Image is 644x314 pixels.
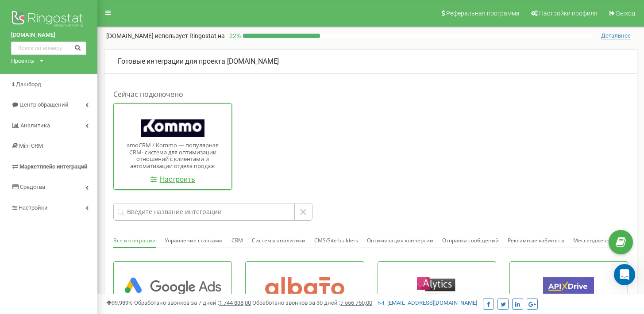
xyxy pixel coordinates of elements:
span: Средства [20,184,45,190]
u: 7 556 750,00 [340,299,372,306]
button: Все интеграции [113,234,156,248]
span: использует Ringostat на [155,32,225,39]
p: [DOMAIN_NAME] [118,57,624,67]
span: Обработано звонков за 7 дней : [134,299,251,306]
span: 99,989% [106,299,133,306]
button: Управление ставками [165,234,223,247]
span: Маркетплейс интеграций [19,163,87,170]
button: CMS/Site builders [314,234,358,247]
p: 22 % [225,31,243,40]
span: Mini CRM [19,142,43,149]
h1: Сейчас подключено [113,89,628,99]
input: Поиск по номеру [11,42,86,55]
button: Системы аналитики [252,234,305,247]
a: Настроить [150,175,195,185]
span: Настройки [19,204,48,211]
span: Центр обращений [19,101,69,108]
button: Отправка сообщений [442,234,499,247]
p: [DOMAIN_NAME] [106,31,225,40]
button: Оптимизация конверсии [367,234,433,247]
div: Open Intercom Messenger [614,264,635,285]
input: Введите название интеграции [113,203,295,221]
span: Детальнее [601,32,631,39]
span: Настройки профиля [539,10,598,17]
a: [EMAIL_ADDRESS][DOMAIN_NAME] [378,299,477,306]
img: Ringostat logo [11,9,86,31]
u: 1 744 838,00 [219,299,251,306]
span: Реферальная программа [446,10,520,17]
span: Дашборд [16,81,41,88]
span: Обработано звонков за 30 дней : [252,299,372,306]
span: Аналитика [20,122,50,129]
div: Проекты [11,57,35,65]
button: CRM [231,234,243,247]
span: Выход [616,10,635,17]
span: Готовые интеграции для проекта [118,57,225,65]
button: Мессенджеры [573,234,610,247]
button: Рекламные кабинеты [508,234,564,247]
p: amoCRM / Kommo — популярная CRM- система для оптимизации отношений с клиентами и автоматизации от... [120,142,225,169]
a: [DOMAIN_NAME] [11,31,86,39]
